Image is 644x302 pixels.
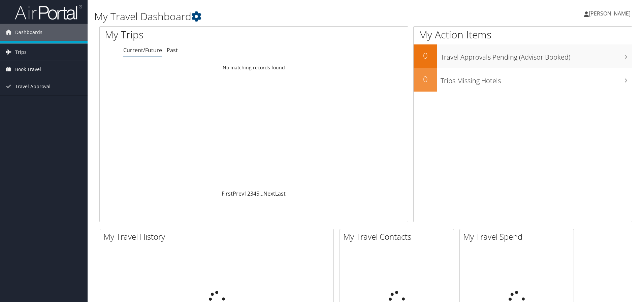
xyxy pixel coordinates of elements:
h1: My Travel Dashboard [94,9,456,24]
h2: 0 [414,50,437,61]
h3: Trips Missing Hotels [441,73,632,86]
a: 2 [247,190,250,197]
span: Book Travel [15,61,41,78]
a: Next [263,190,275,197]
span: Trips [15,44,27,61]
a: 1 [244,190,247,197]
a: 5 [256,190,259,197]
a: 0Trips Missing Hotels [414,68,632,92]
h2: My Travel History [103,231,333,242]
a: Current/Future [123,46,162,54]
span: [PERSON_NAME] [589,10,631,17]
h1: My Action Items [414,28,632,42]
a: 0Travel Approvals Pending (Advisor Booked) [414,44,632,68]
a: 4 [253,190,256,197]
span: Dashboards [15,24,42,41]
td: No matching records found [100,62,408,74]
a: Last [275,190,286,197]
h2: 0 [414,73,437,85]
h1: My Trips [105,28,275,42]
a: Past [167,46,178,54]
a: First [222,190,233,197]
h3: Travel Approvals Pending (Advisor Booked) [441,49,632,62]
h2: My Travel Contacts [343,231,454,242]
h2: My Travel Spend [463,231,574,242]
span: Travel Approval [15,78,51,95]
img: airportal-logo.png [15,4,82,20]
a: [PERSON_NAME] [584,3,637,24]
span: … [259,190,263,197]
a: 3 [250,190,253,197]
a: Prev [233,190,244,197]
